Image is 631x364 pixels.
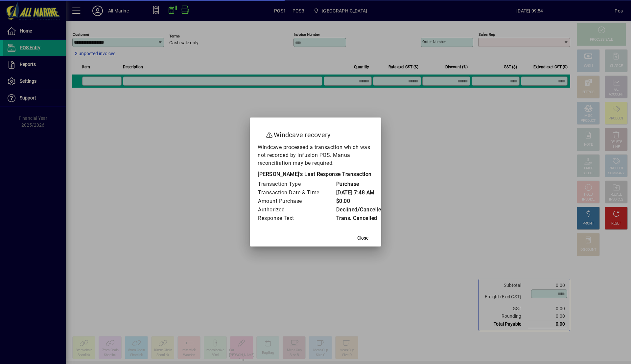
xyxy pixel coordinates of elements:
td: $0.00 [336,197,384,205]
td: Declined/Cancelled [336,205,384,214]
td: Amount Purchase [258,197,336,205]
td: Response Text [258,214,336,223]
span: Close [357,235,368,242]
td: Authorized [258,205,336,214]
td: Transaction Type [258,180,336,188]
h2: Windcave recovery [258,124,373,143]
td: Transaction Date & Time [258,188,336,197]
td: Purchase [336,180,384,188]
button: Close [352,232,373,244]
div: Windcave processed a transaction which was not recorded by Infusion POS. Manual reconciliation ma... [258,143,373,223]
td: [DATE] 7:48 AM [336,188,384,197]
div: [PERSON_NAME]'s Last Response Transaction [258,170,373,180]
td: Trans. Cancelled [336,214,384,223]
